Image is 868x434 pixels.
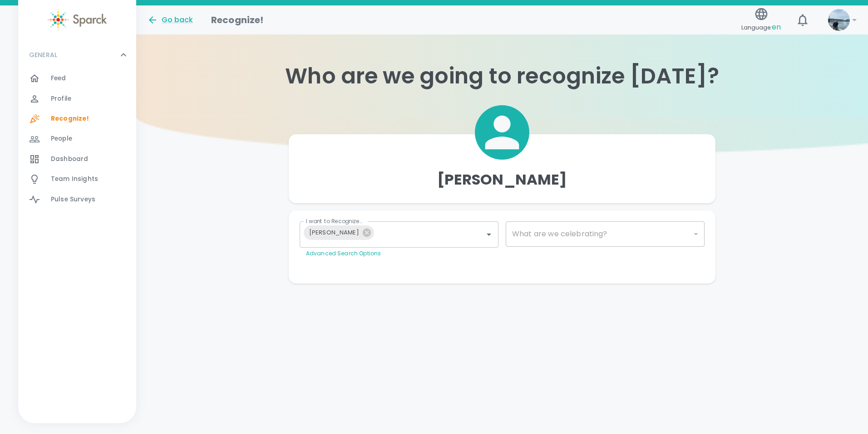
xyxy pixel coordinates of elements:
a: Advanced Search Options [306,249,381,257]
button: Open [483,228,495,241]
a: Pulse Surveys [18,190,136,210]
h4: [PERSON_NAME] [437,171,567,189]
span: Pulse Surveys [51,195,95,204]
span: Language: [741,21,781,34]
img: Picture of Anna Belle [828,9,850,31]
h1: Who are we going to recognize [DATE]? [136,63,868,89]
a: Team Insights [18,169,136,189]
span: People [51,134,72,143]
span: [PERSON_NAME] [304,227,365,238]
div: GENERAL [18,68,136,213]
button: Language:en [738,4,784,36]
span: en [772,22,781,32]
a: People [18,129,136,149]
h1: Recognize! [211,13,264,27]
a: Dashboard [18,149,136,169]
a: Recognize! [18,109,136,129]
p: GENERAL [29,50,57,59]
label: I want to Recognize... [306,217,363,225]
span: Profile [51,94,71,103]
a: Feed [18,68,136,88]
span: Dashboard [51,155,88,164]
button: Go back [147,15,193,25]
span: Recognize! [51,114,89,123]
a: Profile [18,89,136,109]
span: Team Insights [51,175,98,184]
div: GENERAL [18,41,136,68]
span: Feed [51,74,66,83]
div: [PERSON_NAME] [304,225,374,240]
a: Sparck logo [18,9,136,30]
img: Sparck logo [48,9,107,30]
